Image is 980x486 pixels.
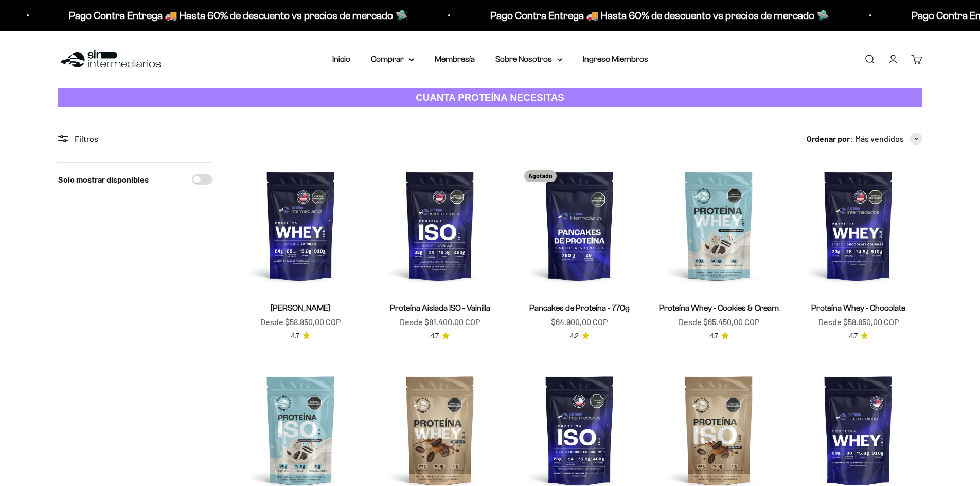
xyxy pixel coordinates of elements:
[855,132,904,146] span: Más vendidos
[569,331,590,342] a: 4.24.2 de 5.0 estrellas
[855,132,922,146] button: Más vendidos
[58,88,922,108] a: CUANTA PROTEÍNA NECESITAS
[58,132,212,146] div: Filtros
[569,331,579,342] span: 4.2
[416,92,564,103] strong: CUANTA PROTEÍNA NECESITAS
[43,7,382,24] p: Pago Contra Entrega 🚚 Hasta 60% de descuento vs precios de mercado 🛸
[271,303,330,312] a: [PERSON_NAME]
[430,331,450,342] a: 4.74.7 de 5.0 estrellas
[807,132,853,146] span: Ordenar por:
[818,315,899,329] sale-price: Desde $58.850,00 COP
[260,315,341,329] sale-price: Desde $58.850,00 COP
[400,315,480,329] sale-price: Desde $81.400,00 COP
[495,52,562,66] summary: Sobre Nosotros
[709,331,718,342] span: 4.7
[849,331,858,342] span: 4.7
[430,331,439,342] span: 4.7
[291,331,299,342] span: 4.7
[849,331,868,342] a: 4.74.7 de 5.0 estrellas
[679,315,759,329] sale-price: Desde $65.450,00 COP
[551,315,608,329] sale-price: $64.900,00 COP
[371,52,414,66] summary: Comprar
[583,55,648,63] a: Ingreso Miembros
[811,303,905,312] a: Proteína Whey - Chocolate
[659,303,779,312] a: Proteína Whey - Cookies & Cream
[291,331,310,342] a: 4.74.7 de 5.0 estrellas
[58,173,149,186] label: Solo mostrar disponibles
[529,303,630,312] a: Pancakes de Proteína - 770g
[709,331,729,342] a: 4.74.7 de 5.0 estrellas
[332,55,350,63] a: Inicio
[390,303,490,312] a: Proteína Aislada ISO - Vainilla
[435,55,475,63] a: Membresía
[465,7,804,24] p: Pago Contra Entrega 🚚 Hasta 60% de descuento vs precios de mercado 🛸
